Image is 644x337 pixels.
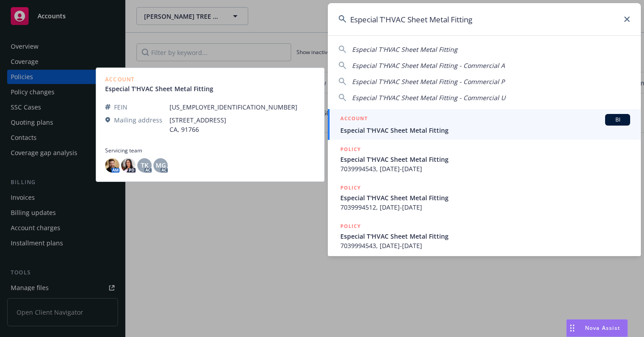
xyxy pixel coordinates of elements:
[567,320,578,337] div: Drag to move
[328,217,641,255] a: POLICYEspecial T'HVAC Sheet Metal Fitting7039994543, [DATE]-[DATE]
[340,114,368,125] h5: ACCOUNT
[328,109,641,140] a: ACCOUNTBIEspecial T'HVAC Sheet Metal Fitting
[340,241,630,250] span: 7039994543, [DATE]-[DATE]
[340,145,361,154] h5: POLICY
[328,178,641,217] a: POLICYEspecial T'HVAC Sheet Metal Fitting7039994512, [DATE]-[DATE]
[585,324,620,332] span: Nova Assist
[340,222,361,231] h5: POLICY
[352,93,505,102] span: Especial T'HVAC Sheet Metal Fitting - Commercial U
[340,202,630,212] span: 7039994512, [DATE]-[DATE]
[352,45,458,54] span: Especial T'HVAC Sheet Metal Fitting
[328,140,641,178] a: POLICYEspecial T'HVAC Sheet Metal Fitting7039994543, [DATE]-[DATE]
[340,183,361,192] h5: POLICY
[566,319,628,337] button: Nova Assist
[340,232,630,241] span: Especial T'HVAC Sheet Metal Fitting
[609,116,627,124] span: BI
[340,126,630,135] span: Especial T'HVAC Sheet Metal Fitting
[352,77,504,86] span: Especial T'HVAC Sheet Metal Fitting - Commercial P
[352,61,505,70] span: Especial T'HVAC Sheet Metal Fitting - Commercial A
[340,155,630,164] span: Especial T'HVAC Sheet Metal Fitting
[340,164,630,173] span: 7039994543, [DATE]-[DATE]
[328,3,641,35] input: Search...
[340,193,630,202] span: Especial T'HVAC Sheet Metal Fitting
